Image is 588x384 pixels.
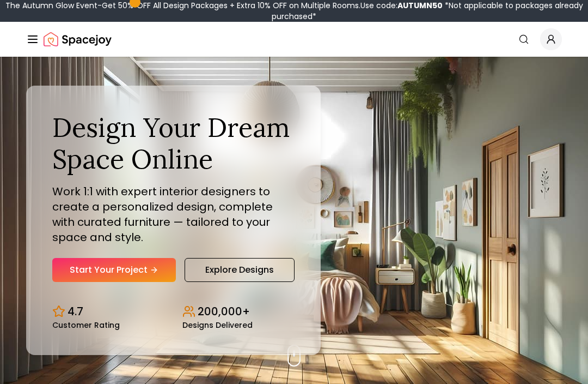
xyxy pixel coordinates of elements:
a: Start Your Project [52,258,176,282]
a: Spacejoy [44,28,112,50]
p: 4.7 [68,304,83,319]
small: Customer Rating [52,321,120,329]
img: Spacejoy Logo [44,28,112,50]
p: 200,000+ [198,304,250,319]
a: Explore Designs [185,258,295,282]
div: Design stats [52,295,295,329]
small: Designs Delivered [182,321,253,329]
h1: Design Your Dream Space Online [52,112,295,175]
nav: Global [26,22,562,57]
p: Work 1:1 with expert interior designers to create a personalized design, complete with curated fu... [52,184,295,245]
